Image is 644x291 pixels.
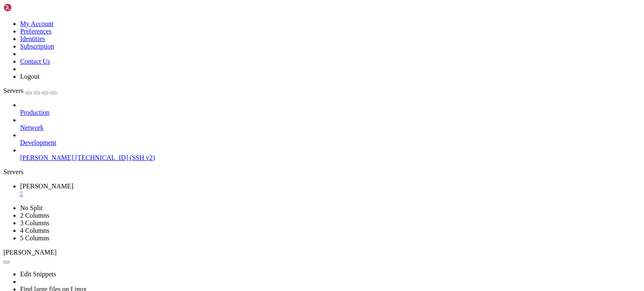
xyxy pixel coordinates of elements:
[3,26,534,33] x-row: * Management: [URL][DOMAIN_NAME]
[3,49,534,56] x-row: / ___/___ _ _ _____ _ ___ ___
[20,147,641,162] li: [PERSON_NAME] [TECHNICAL_ID] (SSH v2)
[20,20,54,27] a: My Account
[20,109,49,116] span: Production
[3,41,534,49] x-row: _____
[3,87,23,94] span: Servers
[3,3,534,11] x-row: Welcome to Ubuntu 22.04.5 LTS (GNU/Linux 5.15.0-25-generic x86_64)
[3,64,534,71] x-row: | |__| (_) | .` | | |/ _ \| _ \ (_) |
[20,73,39,80] a: Logout
[20,139,56,146] span: Development
[20,43,54,50] a: Subscription
[3,71,534,79] x-row: \____\___/|_|\_| |_/_/ \_|___/\___/
[3,124,534,131] x-row: root@vmi2774997:~#
[75,154,155,161] span: [TECHNICAL_ID] (SSH v2)
[20,183,641,198] a: josh
[20,124,641,131] a: Network
[20,109,641,116] a: Production
[3,3,52,12] img: Shellngn
[20,131,641,147] li: Development
[20,212,49,219] a: 2 Columns
[3,56,534,64] x-row: | | / _ \| \| |_ _/ \ | _ )/ _ \
[3,109,534,116] x-row: please don't hesitate to contact us at [EMAIL_ADDRESS][DOMAIN_NAME].
[20,124,44,131] span: Network
[3,18,534,26] x-row: * Documentation: [URL][DOMAIN_NAME]
[3,33,534,41] x-row: * Support: [URL][DOMAIN_NAME]
[20,227,49,234] a: 4 Columns
[20,183,73,190] span: [PERSON_NAME]
[20,219,49,227] a: 3 Columns
[70,124,74,131] div: (19, 16)
[20,116,641,131] li: Network
[3,86,534,94] x-row: Welcome!
[20,35,45,42] a: Identities
[20,234,49,242] a: 5 Columns
[20,190,641,198] a: 
[3,87,57,94] a: Servers
[3,168,641,176] div: Servers
[20,154,73,161] span: [PERSON_NAME]
[20,101,641,116] li: Production
[20,58,50,65] a: Contact Us
[3,249,57,256] span: [PERSON_NAME]
[20,139,641,147] a: Development
[20,270,56,278] a: Edit Snippets
[20,204,43,211] a: No Split
[20,154,641,162] a: [PERSON_NAME] [TECHNICAL_ID] (SSH v2)
[3,101,534,109] x-row: This server is hosted by Contabo. If you have any questions or need help,
[20,28,52,35] a: Preferences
